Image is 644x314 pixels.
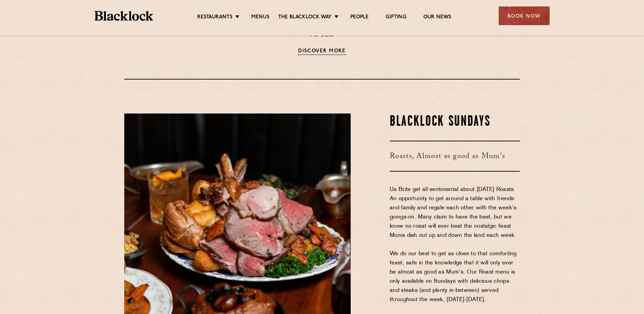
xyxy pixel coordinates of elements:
a: The Blacklock Way [278,14,332,21]
a: Discover More [298,48,346,55]
h3: Roasts, Almost as good as Mum's [390,141,520,172]
a: Our News [423,14,452,21]
img: BL_Textured_Logo-footer-cropped.svg [95,11,153,21]
p: Us Brits get all sentimental about [DATE] Roasts. An opportunity to get around a table with frien... [390,185,520,304]
h2: Blacklock Sundays [390,114,520,130]
a: People [350,14,369,21]
a: Gifting [386,14,406,21]
div: Book Now [499,6,550,25]
a: Menus [251,14,270,21]
a: Restaurants [197,14,233,21]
